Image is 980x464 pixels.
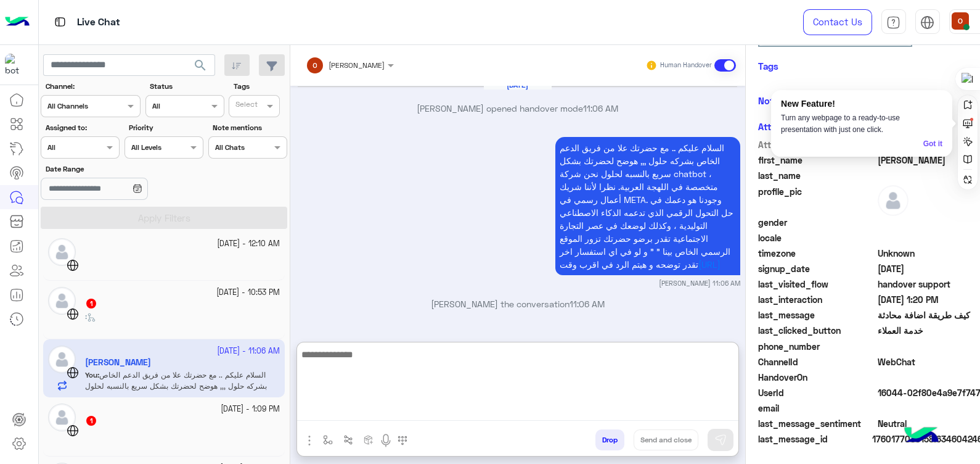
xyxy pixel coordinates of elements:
img: userImage [952,12,969,30]
button: create order [358,429,378,450]
span: HandoverOn [758,371,876,384]
span: locale [758,231,876,244]
img: defaultAdmin.png [48,238,76,266]
button: Apply Filters [41,207,287,229]
img: tab [52,14,68,30]
img: tab [920,15,934,30]
span: 1 [86,299,96,309]
small: Human Handover [660,60,712,70]
label: Channel: [46,81,139,92]
img: send attachment [302,433,317,448]
label: Tags [234,81,285,92]
button: Trigger scenario [338,429,358,450]
small: [PERSON_NAME] 11:06 AM [659,278,740,288]
h6: [DATE] [484,81,552,89]
span: last_interaction [758,293,876,306]
small: [DATE] - 1:09 PM [221,404,280,415]
a: Contact Us [803,9,872,35]
img: send message [714,434,727,446]
span: phone_number [758,340,876,353]
img: send voice note [378,433,393,448]
small: [DATE] - 12:10 AM [217,238,280,250]
img: defaultAdmin.png [48,404,76,431]
a: [URL] [698,259,721,270]
span: last_message_sentiment [758,417,876,430]
p: [PERSON_NAME] the conversation [295,297,740,310]
img: WebChat [67,308,79,320]
span: ChannelId [758,355,876,368]
span: last_message [758,309,876,321]
a: tab [881,9,906,35]
label: Note mentions [213,122,285,133]
label: Assigned to: [46,122,118,133]
span: email [758,402,876,415]
span: signup_date [758,262,876,275]
span: 11:06 AM [570,299,605,309]
img: Trigger scenario [343,435,353,445]
div: Select [234,99,258,113]
span: 11:06 AM [583,103,618,114]
button: Send and close [634,429,698,450]
p: 12/10/2025, 11:06 AM [555,137,740,275]
label: Date Range [46,164,202,175]
span: UserId [758,386,876,399]
h6: Attributes [758,121,802,132]
button: search [186,54,216,81]
small: [DATE] - 10:53 PM [216,287,280,299]
span: last_visited_flow [758,278,876,291]
span: first_name [758,154,876,167]
label: Status [150,81,223,92]
b: : [85,312,87,321]
label: Priority [129,122,202,133]
span: Attribute Name [758,138,876,151]
img: select flow [323,435,333,445]
img: defaultAdmin.png [48,287,76,315]
img: hulul-logo.png [900,415,943,458]
h6: Notes [758,95,783,106]
span: last_name [758,169,876,182]
span: gender [758,216,876,229]
span: timezone [758,247,876,260]
img: tab [886,15,900,30]
span: search [193,58,208,73]
button: Drop [595,429,624,450]
span: profile_pic [758,185,876,213]
span: [PERSON_NAME] [329,60,385,70]
span: last_message_id [758,433,870,445]
img: create order [364,435,374,445]
p: [PERSON_NAME] opened handover mode [295,102,740,115]
span: السلام عليكم .. مع حضرتك علا من فريق الدعم الخاص بشركه حلول ,,, هوضح لحضرتك بشكل سريع بالنسبه لحل... [560,143,733,270]
img: Logo [5,9,30,35]
p: Live Chat [77,14,120,31]
img: defaultAdmin.png [878,185,909,216]
img: WebChat [67,425,79,437]
img: WebChat [67,259,79,271]
span: last_clicked_button [758,324,876,337]
img: 114004088273201 [5,54,27,76]
button: select flow [317,429,338,450]
span: 1 [86,416,96,426]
